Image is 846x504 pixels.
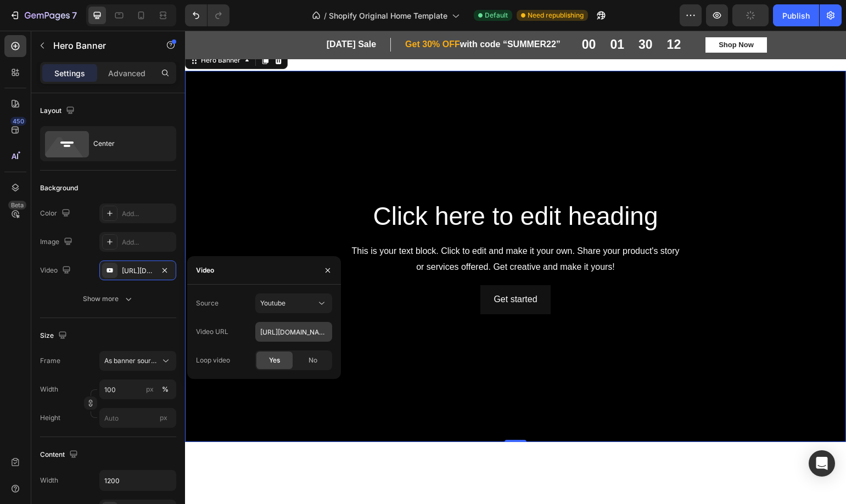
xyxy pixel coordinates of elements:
[185,4,229,26] div: Undo/Redo
[196,355,230,365] div: Loop video
[269,355,280,365] span: Yes
[40,356,60,366] label: Frame
[260,299,285,307] span: Youtube
[520,7,582,22] button: Shop Now
[324,10,327,21] span: /
[14,25,58,35] div: Hero Banner
[53,39,147,52] p: Hero Banner
[528,10,584,20] span: Need republishing
[485,10,508,20] span: Default
[99,351,176,371] button: As banner source
[40,289,176,309] button: Show more
[309,355,317,365] span: No
[122,209,173,219] div: Add...
[309,261,352,277] div: Get started
[142,8,204,20] p: [DATE] Sale
[40,263,73,278] div: Video
[160,414,167,422] span: px
[8,201,26,209] div: Beta
[54,67,85,79] p: Settings
[40,448,80,462] div: Content
[196,265,214,275] div: Video
[10,117,26,126] div: 450
[397,7,411,22] div: 00
[146,384,154,394] div: px
[159,383,172,396] button: px
[295,254,365,284] button: Get started
[453,7,468,22] div: 30
[162,384,169,394] div: %
[93,131,160,156] div: Center
[99,380,176,399] input: px%
[122,237,173,247] div: Add...
[40,183,78,193] div: Background
[40,206,72,221] div: Color
[220,8,376,20] p: with code “SUMMER22”
[255,293,332,313] button: Youtube
[122,266,154,276] div: [URL][DOMAIN_NAME]
[4,4,82,26] button: 7
[773,4,819,26] button: Publish
[99,408,176,428] input: px
[8,473,653,503] h2: WOMEN'S PERFUMES
[185,31,846,504] iframe: To enrich screen reader interactions, please activate Accessibility in Grammarly extension settings
[196,298,218,308] div: Source
[220,9,275,18] span: Get 30% OFF
[425,7,439,22] div: 01
[143,383,156,396] button: %
[108,67,145,79] p: Advanced
[40,475,58,485] div: Width
[482,7,496,22] div: 12
[40,329,69,343] div: Size
[40,235,75,250] div: Image
[534,9,569,20] div: Shop Now
[83,293,134,304] div: Show more
[329,10,447,21] span: Shopify Original Home Template
[196,327,228,337] div: Video URL
[100,471,176,490] input: Auto
[72,9,77,22] p: 7
[255,322,332,342] input: E.g: https://www.youtube.com/watch?v=cyzh48XRS4M
[40,384,58,394] label: Width
[104,356,158,366] span: As banner source
[40,104,77,118] div: Layout
[809,450,835,477] div: Open Intercom Messenger
[782,10,810,21] div: Publish
[40,413,60,423] label: Height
